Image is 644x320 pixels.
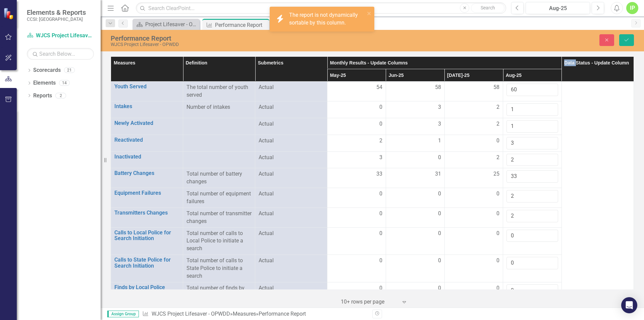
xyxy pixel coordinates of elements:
[376,84,382,91] span: 54
[64,67,75,73] div: 21
[142,310,367,318] div: » »
[114,190,179,196] a: Equipment Failures
[526,2,590,14] button: Aug-25
[186,284,252,300] div: Total number of finds by Local Police
[259,230,324,237] span: Actual
[438,210,441,218] span: 0
[233,311,256,317] a: Measures
[114,103,179,109] a: Intakes
[621,297,637,313] div: Open Intercom Messenger
[259,190,324,198] span: Actual
[493,84,499,91] span: 58
[111,35,404,42] div: Performance Report
[259,154,324,162] span: Actual
[114,210,179,216] a: Transmitters Changes
[496,137,499,145] span: 0
[114,137,179,143] a: Reactivated
[27,16,86,22] small: CCSI: [GEOGRAPHIC_DATA]
[55,93,66,98] div: 2
[496,230,499,237] span: 0
[33,66,61,74] a: Scorecards
[259,84,324,91] span: Actual
[3,8,15,19] img: ClearPoint Strategy
[114,257,179,269] a: Calls to State Police for Search Initiation
[528,4,588,12] div: Aug-25
[145,20,198,29] div: Project Lifesaver - OPWDD Landing Page
[114,230,179,241] a: Calls to Local Police for Search Initiation
[289,11,365,27] div: The report is not dynamically sortable by this column.
[186,257,252,280] div: Total number of calls to State Police to initiate a search
[438,284,441,292] span: 0
[114,120,179,126] a: Newly Activated
[435,84,441,91] span: 58
[367,9,372,17] button: close
[379,103,382,111] span: 0
[136,2,506,14] input: Search ClearPoint...
[186,190,252,205] div: Total number of equipment failures
[186,103,252,111] div: Number of intakes
[438,137,441,145] span: 1
[27,48,94,60] input: Search Below...
[259,284,324,292] span: Actual
[438,190,441,198] span: 0
[481,5,495,10] span: Search
[496,103,499,111] span: 2
[152,311,230,317] a: WJCS Project Lifesaver - OPWDD
[186,170,252,186] div: Total number of battery changes
[438,257,441,265] span: 0
[379,230,382,237] span: 0
[438,120,441,128] span: 3
[114,170,179,176] a: Battery Changes
[496,284,499,292] span: 0
[259,311,306,317] div: Performance Report
[379,257,382,265] span: 0
[379,284,382,292] span: 0
[259,257,324,265] span: Actual
[438,103,441,111] span: 3
[259,210,324,218] span: Actual
[496,210,499,218] span: 0
[496,190,499,198] span: 0
[379,120,382,128] span: 0
[376,170,382,178] span: 33
[215,21,268,29] div: Performance Report
[27,8,86,16] span: Elements & Reports
[186,230,252,253] div: Total number of calls to Local Police to initiate a search
[114,284,179,290] a: Finds by Local Police
[107,311,139,317] span: Assign Group
[379,154,382,162] span: 3
[496,154,499,162] span: 2
[379,137,382,145] span: 2
[134,20,198,29] a: Project Lifesaver - OPWDD Landing Page
[259,170,324,178] span: Actual
[33,79,56,87] a: Elements
[114,84,179,90] a: Youth Served
[27,32,94,40] a: WJCS Project Lifesaver - OPWDD
[493,170,499,178] span: 25
[186,210,252,225] div: Total number of transmitter changes
[438,154,441,162] span: 0
[496,120,499,128] span: 2
[259,120,324,128] span: Actual
[438,230,441,237] span: 0
[111,42,404,47] div: WJCS Project Lifesaver - OPWDD
[435,170,441,178] span: 31
[114,154,179,160] a: Inactivated
[259,103,324,111] span: Actual
[496,257,499,265] span: 0
[186,84,252,99] div: The total number of youth served
[379,190,382,198] span: 0
[59,80,70,86] div: 14
[259,137,324,145] span: Actual
[471,3,504,13] button: Search
[379,210,382,218] span: 0
[33,92,52,100] a: Reports
[626,2,638,14] button: IP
